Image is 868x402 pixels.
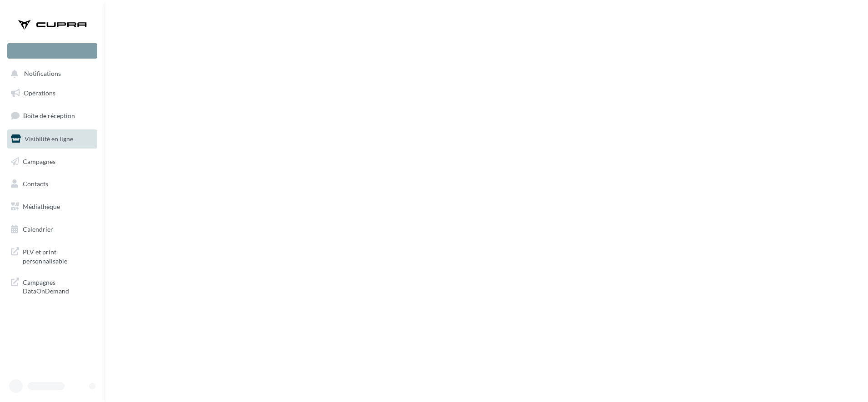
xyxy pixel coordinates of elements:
span: PLV et print personnalisable [23,246,94,265]
span: Visibilité en ligne [25,135,73,143]
a: Boîte de réception [5,106,99,125]
span: Contacts [23,180,48,188]
a: Campagnes DataOnDemand [5,273,99,299]
a: PLV et print personnalisable [5,242,99,269]
a: Campagnes [5,152,99,171]
span: Boîte de réception [23,112,75,119]
div: Nouvelle campagne [7,43,97,59]
a: Calendrier [5,220,99,239]
a: Opérations [5,84,99,103]
span: Campagnes [23,157,55,165]
span: Calendrier [23,225,53,233]
a: Médiathèque [5,197,99,216]
span: Opérations [24,89,55,97]
a: Contacts [5,174,99,194]
span: Campagnes DataOnDemand [23,276,94,296]
span: Médiathèque [23,203,60,210]
span: Notifications [24,70,61,78]
a: Visibilité en ligne [5,129,99,149]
